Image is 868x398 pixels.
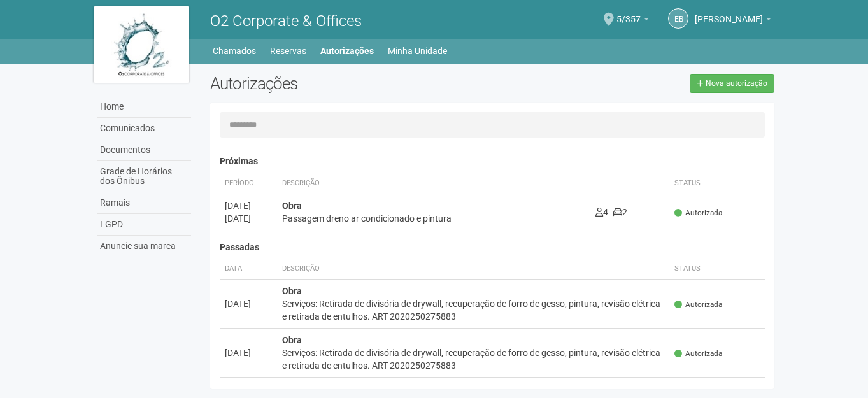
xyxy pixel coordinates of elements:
[674,348,722,359] span: Autorizada
[695,16,771,26] a: [PERSON_NAME]
[616,2,641,24] span: 5/357
[220,243,765,252] h4: Passadas
[690,74,774,93] a: Nova autorização
[706,79,767,88] span: Nova autorização
[282,335,302,345] strong: Obra
[97,192,191,214] a: Ramais
[669,173,765,194] th: Status
[282,297,665,323] div: Serviços: Retirada de divisória de drywall, recuperação de forro de gesso, pintura, revisão elétr...
[97,236,191,257] a: Anuncie sua marca
[616,16,649,26] a: 5/357
[388,42,447,60] a: Minha Unidade
[674,208,722,218] span: Autorizada
[220,173,277,194] th: Período
[282,212,586,225] div: Passagem dreno ar condicionado e pintura
[210,12,362,30] span: O2 Corporate & Offices
[97,161,191,192] a: Grade de Horários dos Ônibus
[97,96,191,118] a: Home
[270,42,306,60] a: Reservas
[669,259,765,280] th: Status
[595,207,608,217] span: 4
[282,286,302,296] strong: Obra
[97,214,191,236] a: LGPD
[225,212,272,225] div: [DATE]
[225,199,272,212] div: [DATE]
[213,42,256,60] a: Chamados
[282,346,665,372] div: Serviços: Retirada de divisória de drywall, recuperação de forro de gesso, pintura, revisão elétr...
[97,139,191,161] a: Documentos
[668,8,688,29] a: eb
[220,157,765,166] h4: Próximas
[210,74,483,93] h2: Autorizações
[674,299,722,310] span: Autorizada
[695,2,763,24] span: eduardo brito
[225,297,272,310] div: [DATE]
[320,42,374,60] a: Autorizações
[282,201,302,211] strong: Obra
[277,259,670,280] th: Descrição
[220,259,277,280] th: Data
[97,118,191,139] a: Comunicados
[613,207,627,217] span: 2
[277,173,591,194] th: Descrição
[94,6,189,83] img: logo.jpg
[225,346,272,359] div: [DATE]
